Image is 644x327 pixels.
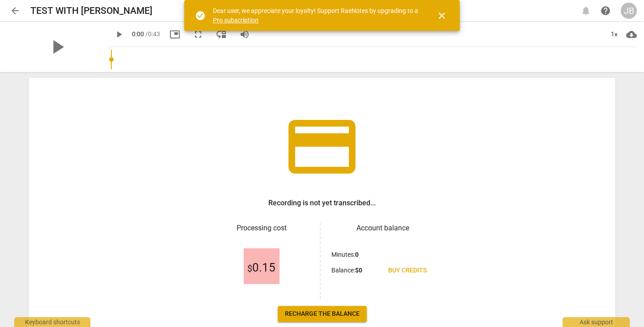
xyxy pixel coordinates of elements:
button: Play [111,26,127,42]
button: JB [621,3,637,19]
a: Pro subscription [213,17,258,24]
span: 0.15 [247,261,275,275]
b: 0 [355,251,359,258]
span: help [600,5,611,16]
a: Help [597,3,614,19]
button: View player as separate pane [213,26,229,42]
div: Dear user, we appreciate your loyalty! Support RaeNotes by upgrading to a [213,6,420,25]
h3: Recording is not yet transcribed... [268,198,376,208]
span: close [436,10,447,21]
span: fullscreen [193,29,203,40]
span: Buy credits [388,266,427,275]
span: play_arrow [46,35,69,59]
div: Keyboard shortcuts [14,317,90,327]
h3: Account balance [331,223,434,234]
span: play_arrow [114,29,124,40]
span: Recharge the balance [285,310,360,319]
span: 0:00 [132,30,144,38]
span: picture_in_picture [169,29,180,40]
span: move_down [216,29,227,40]
b: $ 0 [355,267,362,274]
span: volume_up [239,29,250,40]
h2: TEST WITH [PERSON_NAME] [30,5,153,17]
p: Balance : [331,266,362,275]
span: arrow_back [10,5,21,16]
button: Volume [237,26,253,42]
p: Minutes : [331,250,359,259]
a: Buy credits [381,263,434,279]
a: Recharge the balance [278,306,367,322]
div: Ask support [563,317,630,327]
div: 1x [606,27,623,42]
span: check_circle [195,10,206,21]
h3: Processing cost [210,223,313,234]
span: / 0:43 [145,30,160,38]
button: Picture in picture [167,26,183,42]
span: cloud_download [626,29,637,40]
span: credit_card [282,106,362,187]
span: $ [247,263,252,274]
button: Fullscreen [190,26,206,42]
button: Close [431,5,453,26]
